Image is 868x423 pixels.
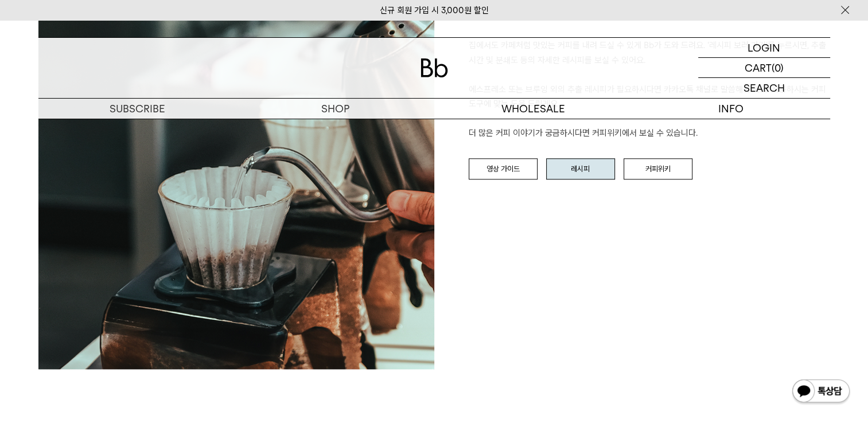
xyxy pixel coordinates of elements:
[421,58,448,77] img: 로고
[772,58,784,77] p: (0)
[624,158,692,180] a: 커피위키
[745,58,772,77] p: CART
[698,38,830,58] a: LOGIN
[744,78,785,98] p: SEARCH
[546,158,615,180] a: 레시피
[748,38,780,57] p: LOGIN
[380,5,489,15] a: 신규 회원 가입 시 3,000원 할인
[434,99,632,119] p: WHOLESALE
[632,99,830,119] p: INFO
[236,99,434,119] a: SHOP
[38,99,236,119] a: SUBSCRIBE
[469,158,538,180] a: 영상 가이드
[791,378,851,406] img: 카카오톡 채널 1:1 채팅 버튼
[698,58,830,78] a: CART (0)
